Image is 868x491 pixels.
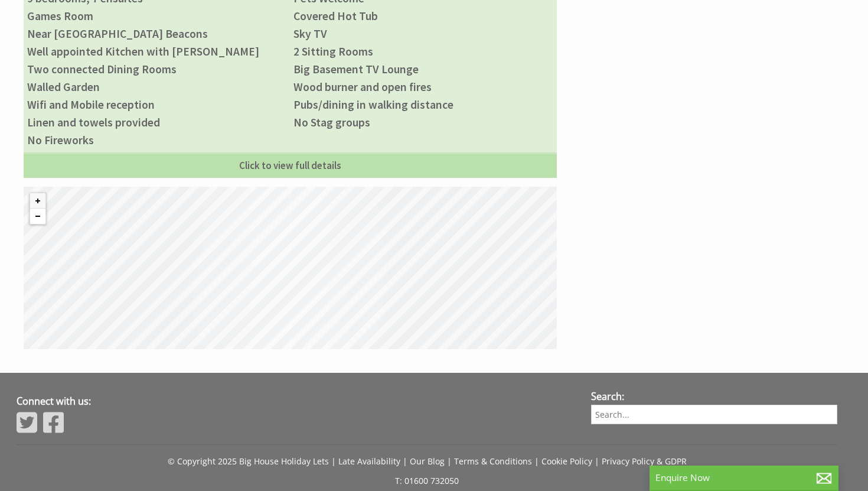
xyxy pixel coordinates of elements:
[24,152,557,178] a: Click to view full details
[24,25,290,43] li: Near [GEOGRAPHIC_DATA] Beacons
[168,456,329,467] a: © Copyright 2025 Big House Holiday Lets
[591,390,837,403] h3: Search:
[591,405,837,424] input: Search...
[24,131,290,149] li: No Fireworks
[24,60,290,78] li: Two connected Dining Rooms
[24,7,290,25] li: Games Room
[602,456,687,467] a: Privacy Policy & GDPR
[290,113,556,131] li: No Stag groups
[338,456,400,467] a: Late Availability
[24,96,290,113] li: Wifi and Mobile reception
[410,456,445,467] a: Our Blog
[290,25,556,43] li: Sky TV
[290,96,556,113] li: Pubs/dining in walking distance
[331,456,336,467] span: |
[24,43,290,60] li: Well appointed Kitchen with [PERSON_NAME]
[290,43,556,60] li: 2 Sitting Rooms
[24,78,290,96] li: Walled Garden
[24,113,290,131] li: Linen and towels provided
[17,411,37,434] img: Twitter
[454,456,532,467] a: Terms & Conditions
[403,456,407,467] span: |
[24,187,557,349] canvas: Map
[395,475,459,486] a: T: 01600 732050
[534,456,539,467] span: |
[43,411,64,434] img: Facebook
[290,7,556,25] li: Covered Hot Tub
[595,456,599,467] span: |
[655,472,833,484] p: Enquire Now
[447,456,452,467] span: |
[30,209,45,224] button: Zoom out
[30,193,45,209] button: Zoom in
[290,78,556,96] li: Wood burner and open fires
[17,395,575,408] h3: Connect with us:
[290,60,556,78] li: Big Basement TV Lounge
[541,456,592,467] a: Cookie Policy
